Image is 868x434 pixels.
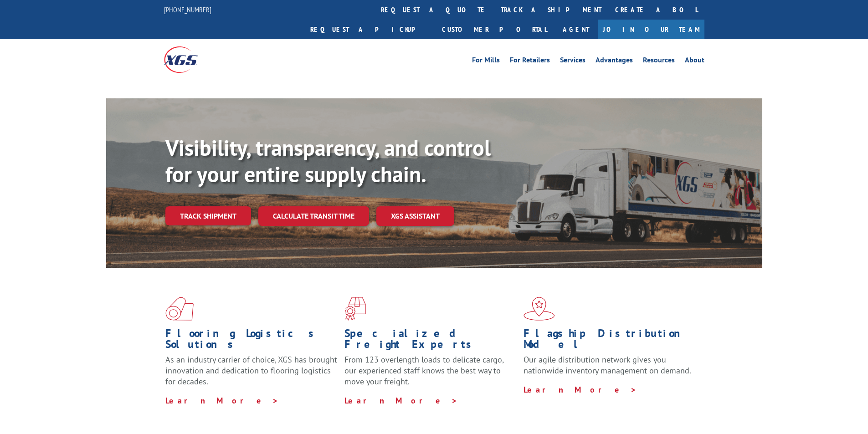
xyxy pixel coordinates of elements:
a: Customer Portal [435,20,554,39]
a: For Mills [472,56,500,66]
span: As an industry carrier of choice, XGS has brought innovation and dedication to flooring logistics... [165,354,337,387]
a: Advantages [596,56,633,66]
img: xgs-icon-flagship-distribution-model-red [524,297,555,321]
a: XGS ASSISTANT [376,206,454,226]
h1: Specialized Freight Experts [344,328,517,354]
a: Learn More > [524,384,637,395]
a: Calculate transit time [258,206,369,226]
img: xgs-icon-focused-on-flooring-red [344,297,366,321]
a: For Retailers [510,56,550,66]
a: Join Our Team [598,20,704,39]
a: Track shipment [165,206,251,225]
a: [PHONE_NUMBER] [164,5,211,14]
a: Resources [643,56,675,66]
a: Agent [554,20,598,39]
a: Services [560,56,586,66]
a: Learn More > [165,395,279,406]
h1: Flooring Logistics Solutions [165,328,338,354]
h1: Flagship Distribution Model [524,328,696,354]
p: From 123 overlength loads to delicate cargo, our experienced staff knows the best way to move you... [344,354,517,395]
img: xgs-icon-total-supply-chain-intelligence-red [165,297,194,321]
a: About [685,56,704,66]
a: Request a pickup [303,20,435,39]
a: Learn More > [344,395,458,406]
b: Visibility, transparency, and control for your entire supply chain. [165,133,491,188]
span: Our agile distribution network gives you nationwide inventory management on demand. [524,354,691,376]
